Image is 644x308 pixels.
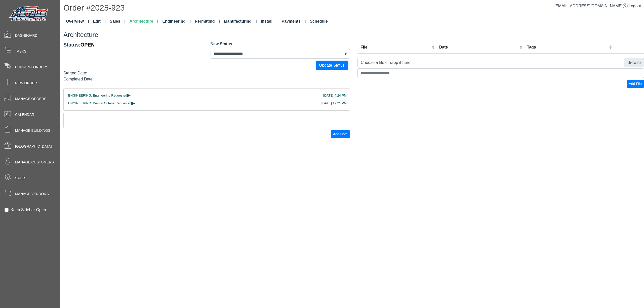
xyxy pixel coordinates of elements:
a: Manufacturing [222,16,259,26]
span: Sales [15,175,26,181]
span: Manage Vendors [15,191,49,197]
a: Payments [279,16,308,26]
a: Engineering [160,16,193,26]
span: ▸ [127,93,131,97]
div: | [554,3,641,9]
a: Architecture [128,16,160,26]
span: New Order [15,80,37,86]
span: Calendar [15,112,34,117]
a: Permitting [193,16,222,26]
button: Add Note [331,130,350,138]
span: ▸ [131,101,135,105]
span: Add Note [333,132,348,136]
span: Tasks [15,49,26,54]
h3: Architecture [63,31,644,39]
span: Update Status [319,63,345,67]
button: Add File [627,80,644,88]
span: [GEOGRAPHIC_DATA] [15,144,52,149]
label: Keep Sidebar Open [11,207,46,213]
a: Sales [108,16,127,26]
span: Manage Buildings [15,128,50,133]
th: Remove [614,41,644,54]
img: Metals Direct Inc Logo [8,5,50,23]
button: Update Status [316,61,348,70]
div: File [360,44,430,50]
div: Status: [60,41,207,70]
div: ENGINEERING: Engineering Requested [68,93,345,98]
span: Logout [629,4,641,8]
div: Completed Date: [63,76,350,82]
span: Add File [629,82,642,86]
a: Schedule [308,16,330,26]
span: Current Orders [15,65,48,70]
a: Install [259,16,280,26]
div: [DATE] 12:21 PM [321,101,347,106]
span: OPEN [80,42,95,48]
span: Dashboard [15,33,37,38]
a: [EMAIL_ADDRESS][DOMAIN_NAME] [554,4,628,8]
div: Started Date: [63,70,350,76]
div: Tags [527,44,608,50]
div: ENGINEERING: Design Criteria Requested [68,101,345,106]
span: Manage Customers [15,160,54,165]
a: Overview [64,16,91,26]
span: • [5,166,18,182]
div: Date [439,44,518,50]
a: Edit [91,16,108,26]
label: New Status [211,41,232,47]
h1: Order #2025-923 [63,3,644,14]
div: [DATE] 4:24 PM [323,93,347,98]
span: Manage Orders [15,96,46,102]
